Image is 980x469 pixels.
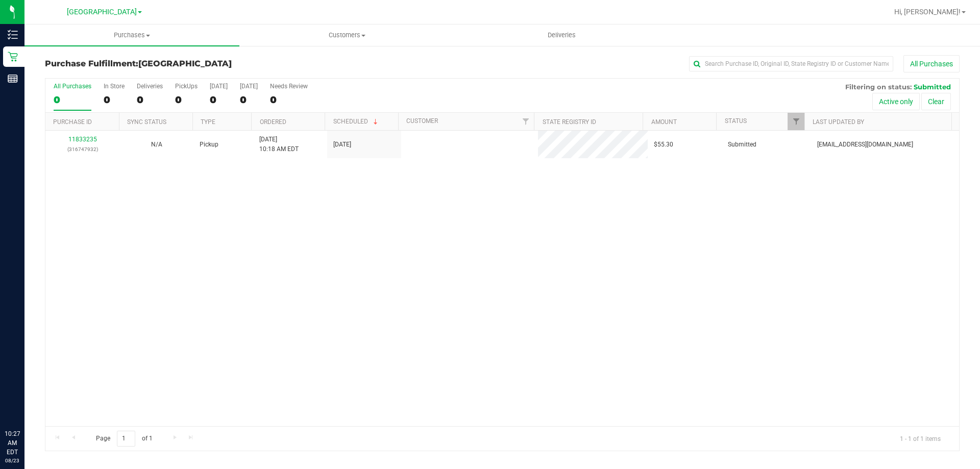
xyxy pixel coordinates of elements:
[5,429,20,457] p: 10:27 AM EDT
[239,24,454,46] a: Customers
[24,31,239,40] span: Purchases
[67,8,137,16] span: [GEOGRAPHIC_DATA]
[210,83,228,90] div: [DATE]
[534,31,590,40] span: Deliveries
[892,431,949,446] span: 1 - 1 of 1 items
[117,431,135,447] input: 1
[788,113,804,130] a: Filter
[5,457,20,464] p: 08/23
[137,94,163,106] div: 0
[259,135,299,154] span: [DATE] 10:18 AM EDT
[53,118,92,126] a: Purchase ID
[54,94,91,106] div: 0
[8,73,18,84] inline-svg: Reports
[240,83,258,90] div: [DATE]
[333,140,351,150] span: [DATE]
[8,52,18,62] inline-svg: Retail
[45,59,350,68] h3: Purchase Fulfillment:
[201,118,215,126] a: Type
[845,83,912,91] span: Filtering on status:
[260,118,286,126] a: Ordered
[689,56,893,71] input: Search Purchase ID, Original ID, State Registry ID or Customer Name...
[52,144,113,154] p: (316747932)
[151,140,162,150] button: N/A
[104,94,125,106] div: 0
[270,94,308,106] div: 0
[543,118,596,126] a: State Registry ID
[517,113,534,130] a: Filter
[817,140,913,150] span: [EMAIL_ADDRESS][DOMAIN_NAME]
[240,94,258,106] div: 0
[654,140,673,150] span: $55.30
[914,83,951,91] span: Submitted
[137,83,163,90] div: Deliveries
[903,55,960,72] button: All Purchases
[8,30,18,40] inline-svg: Inventory
[175,94,198,106] div: 0
[10,387,41,418] iframe: Resource center
[728,140,756,150] span: Submitted
[813,118,864,126] a: Last Updated By
[454,24,669,46] a: Deliveries
[24,24,239,46] a: Purchases
[894,8,961,16] span: Hi, [PERSON_NAME]!
[138,59,232,68] span: [GEOGRAPHIC_DATA]
[175,83,198,90] div: PickUps
[104,83,125,90] div: In Store
[725,117,747,125] a: Status
[127,118,166,126] a: Sync Status
[200,140,218,150] span: Pickup
[406,117,438,125] a: Customer
[210,94,228,106] div: 0
[651,118,677,126] a: Amount
[921,93,951,110] button: Clear
[872,93,920,110] button: Active only
[240,31,454,40] span: Customers
[87,431,161,447] span: Page of 1
[30,386,42,398] iframe: Resource center unread badge
[54,83,91,90] div: All Purchases
[270,83,308,90] div: Needs Review
[151,141,162,148] span: Not Applicable
[333,118,380,125] a: Scheduled
[68,136,97,143] a: 11833235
